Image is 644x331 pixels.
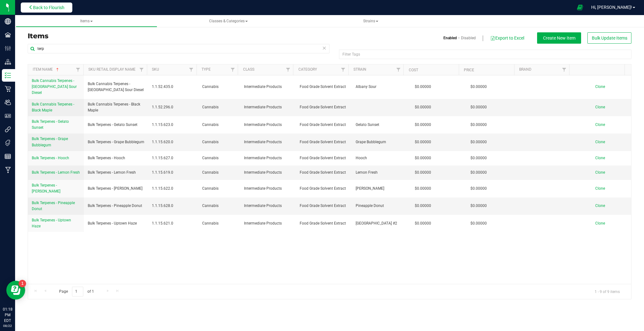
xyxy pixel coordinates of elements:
[338,64,348,75] a: Filter
[5,32,11,38] inline-svg: Facilities
[595,170,605,175] span: Clone
[136,64,147,75] a: Filter
[202,84,236,90] span: Cannabis
[300,203,348,209] span: Food Grade Solvent Extract
[209,19,248,23] span: Classes & Categories
[595,156,611,160] a: Clone
[353,67,366,72] a: Strain
[5,86,11,92] inline-svg: Retail
[152,104,195,110] span: 1.1.52.296.0
[595,105,605,109] span: Clone
[32,136,80,148] a: Bulk Terpenes - Grape Bubblegum
[186,64,197,75] a: Filter
[72,287,83,296] input: 1
[412,138,434,147] span: $0.00000
[356,84,404,90] span: Albany Sour
[32,170,80,175] span: Bulk Terpenes - Lemon Fresh
[32,182,80,194] a: Bulk Terpenes - [PERSON_NAME]
[88,170,136,176] span: Bulk Terpenes - Lemon Fresh
[595,186,611,191] a: Clone
[461,35,476,41] a: Disabled
[467,168,490,177] span: $0.00000
[590,287,625,296] span: 1 - 9 of 9 items
[464,68,474,72] a: Price
[32,102,74,112] span: Bulk Cannabis Terpenes - Black Maple
[244,220,292,226] span: Intermediate Products
[300,104,348,110] span: Food Grade Solvent Extract
[467,120,490,129] span: $0.00000
[409,68,418,72] a: Cost
[490,33,525,43] button: Export to Excel
[412,168,434,177] span: $0.00000
[298,67,317,72] a: Category
[244,84,292,90] span: Intermediate Products
[5,153,11,160] inline-svg: Reports
[202,67,211,72] a: Type
[300,186,348,192] span: Food Grade Solvent Extract
[537,32,581,44] button: Create New Item
[88,81,144,93] span: Bulk Cannabis Terpenes - [GEOGRAPHIC_DATA] Sour Diesel
[595,122,605,127] span: Clone
[88,101,144,113] span: Bulk Cannabis Terpenes - Black Maple
[244,186,292,192] span: Intermediate Products
[573,1,587,14] span: Open Ecommerce Menu
[32,79,77,95] span: Bulk Cannabis Terpenes - [GEOGRAPHIC_DATA] Sour Diesel
[202,139,236,145] span: Cannabis
[300,155,348,161] span: Food Grade Solvent Extract
[32,137,68,147] span: Bulk Terpenes - Grape Bubblegum
[592,35,627,41] span: Bulk Update Items
[322,44,326,52] span: Clear
[467,201,490,210] span: $0.00000
[152,139,195,145] span: 1.1.15.620.0
[88,186,142,192] span: Bulk Terpenes - [PERSON_NAME]
[227,64,238,75] a: Filter
[88,155,125,161] span: Bulk Terpenes - Hooch
[543,35,575,41] span: Create New Item
[300,122,348,128] span: Food Grade Solvent Extract
[467,184,490,193] span: $0.00000
[244,139,292,145] span: Intermediate Products
[5,113,11,119] inline-svg: User Roles
[88,122,137,128] span: Bulk Terpenes - Gelato Sunset
[300,139,348,145] span: Food Grade Solvent Extract
[202,186,236,192] span: Cannabis
[6,281,25,300] iframe: Resource center
[152,170,195,176] span: 1.1.15.619.0
[202,104,236,110] span: Cannabis
[595,221,605,225] span: Clone
[152,220,195,226] span: 1.1.15.621.0
[283,64,293,75] a: Filter
[202,170,236,176] span: Cannabis
[244,155,292,161] span: Intermediate Products
[32,218,71,228] span: Bulk Terpenes - Uptown Haze
[443,35,457,41] a: Enabled
[356,220,404,226] span: [GEOGRAPHIC_DATA] #2
[595,156,605,160] span: Clone
[3,323,12,328] p: 08/22
[595,84,611,89] a: Clone
[5,167,11,173] inline-svg: Manufacturing
[559,64,569,75] a: Filter
[32,183,60,193] span: Bulk Terpenes - [PERSON_NAME]
[152,84,195,90] span: 1.1.52.435.0
[88,67,136,72] a: Sku Retail Display Name
[595,84,605,89] span: Clone
[32,119,69,130] span: Bulk Terpenes - Gelato Sunset
[152,67,159,72] a: SKU
[28,32,325,40] h3: Items
[32,119,80,131] a: Bulk Terpenes - Gelato Sunset
[202,203,236,209] span: Cannabis
[32,201,75,211] span: Bulk Terpenes - Pineapple Donut
[80,19,93,23] span: Items
[21,3,72,13] button: Back to Flourish
[356,155,404,161] span: Hooch
[33,67,60,72] a: Item Name
[467,103,490,112] span: $0.00000
[595,203,611,208] a: Clone
[5,72,11,79] inline-svg: Inventory
[595,140,605,144] span: Clone
[412,184,434,193] span: $0.00000
[202,220,236,226] span: Cannabis
[595,170,611,175] a: Clone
